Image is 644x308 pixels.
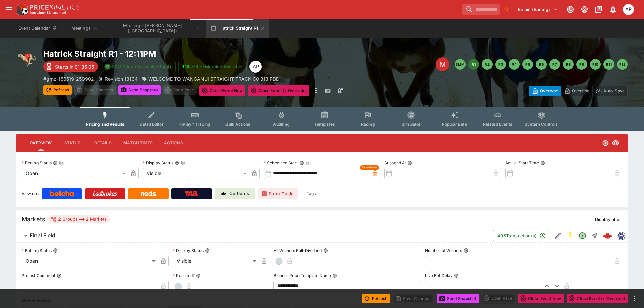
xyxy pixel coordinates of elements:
[273,273,331,278] p: Blender Price Template Name
[249,61,262,73] div: Allan Pollitt
[43,75,94,82] p: Copy To Clipboard
[454,273,459,278] button: Live Bet Delay
[617,232,625,239] img: grnz
[101,61,176,72] button: SRM Prices Available (Top4)
[621,2,636,17] button: Allan Pollitt
[273,122,290,127] span: Auditing
[361,122,375,127] span: Racing
[589,230,601,242] button: Straight
[518,294,564,303] button: Close Event Now
[88,135,118,151] button: Details
[425,247,462,253] p: Number of Winners
[384,160,406,166] p: Suspend At
[163,85,197,95] div: split button
[148,75,279,82] p: WELCOME TO WANGANUI STRAIGHT TRACK C0 313 PBD
[173,273,195,278] p: Resulted?
[603,231,612,240] img: logo-cerberus--red.svg
[623,4,634,15] div: Allan Pollitt
[50,191,74,196] img: Betcha
[22,188,39,199] label: View on :
[564,230,576,242] button: SGM Enabled
[501,4,512,15] button: No Bookmarks
[30,5,80,10] img: PriceKinetics
[43,85,72,95] button: Refresh
[617,59,628,70] button: R12
[332,273,337,278] button: Blender Price Template Name
[529,86,628,96] div: Start From
[305,161,310,165] button: Copy To Clipboard
[43,49,336,59] h2: Copy To Clipboard
[482,293,515,303] div: split button
[483,122,512,127] span: Related Events
[593,3,605,16] button: Documentation
[63,19,106,38] button: Meetings
[30,11,66,14] img: Sportsbook Management
[15,3,28,16] img: PriceKinetics Logo
[572,87,589,94] p: Override
[493,230,549,241] button: 495Transaction(s)
[509,59,520,70] button: R4
[314,122,335,127] span: Templates
[362,165,377,170] span: Overridden
[57,135,88,151] button: Status
[592,86,628,96] button: Auto-Save
[199,85,245,96] button: Close Event Now
[248,85,309,96] button: Close Event (+ Override)
[22,168,128,179] div: Open
[612,139,620,147] svg: Visible
[141,191,156,196] img: Neds
[108,19,205,38] button: Meeting - Hatrick Straight (NZ)
[630,294,639,303] button: more
[80,107,563,131] div: Event type filters
[22,273,55,278] p: Protest Comment
[603,231,612,240] div: a0344eb2-d6b4-4564-8aa4-2dda6aaa48c3
[567,294,628,303] button: Close Event (+ Override)
[549,59,560,70] button: R7
[522,59,533,70] button: R5
[505,160,539,166] p: Actual Start Time
[118,85,161,95] button: Send Snapshot
[536,59,547,70] button: R6
[455,59,466,70] button: SMM
[525,122,558,127] span: System Controls
[407,161,412,165] button: Suspend At
[22,247,52,253] p: Betting Status
[442,122,467,127] span: Popular Bets
[258,188,298,199] a: Form Guide
[205,248,210,253] button: Display Status
[59,161,64,165] button: Copy To Clipboard
[181,161,186,165] button: Copy To Clipboard
[143,168,249,179] div: Visible
[425,273,453,278] p: Live Bet Delay
[22,215,45,223] h5: Markets
[514,4,562,15] button: Select Tenant
[455,59,628,70] nav: pagination navigation
[607,3,619,16] button: Notifications
[143,160,173,166] p: Display Status
[564,3,576,16] button: Connected to PK
[118,135,158,151] button: Match Times
[603,87,625,94] p: Auto-Save
[182,63,189,70] img: jetbet-logo.svg
[53,161,58,165] button: Betting StatusCopy To Clipboard
[323,248,328,253] button: All Winners Full-Dividend
[30,232,55,239] h6: Final Field
[463,248,468,253] button: Number of Winners
[105,75,138,82] p: Revision 13134
[142,75,279,82] div: WELCOME TO WANGANUI STRAIGHT TRACK C0 313 PBD
[273,247,322,253] p: All Winners Full-Dividend
[185,191,199,196] img: TabNZ
[529,86,561,96] button: Overtype
[173,256,259,266] div: Visible
[552,230,564,242] button: Edit Detail
[196,273,201,278] button: Resulted?
[437,294,479,303] button: Send Snapshot
[55,63,94,70] p: Starts in 01:35:05
[617,232,625,240] div: grnz
[24,135,57,151] button: Overview
[229,190,249,197] p: Cerberus
[16,229,493,242] button: Final Field
[175,161,180,165] button: Display StatusCopy To Clipboard
[158,135,189,151] button: Actions
[561,86,592,96] button: Override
